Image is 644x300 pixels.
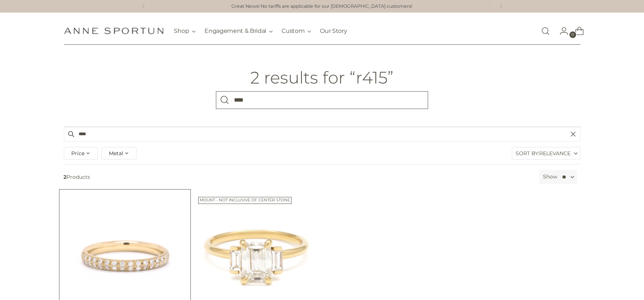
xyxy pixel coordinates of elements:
[109,149,124,157] span: Metal
[538,24,553,38] a: Open search modal
[64,27,163,34] a: Anne Sportun Fine Jewellery
[569,31,576,38] span: 0
[64,174,67,180] b: 2
[174,23,196,39] button: Shop
[251,68,394,87] h1: 2 results for “r415”
[64,127,581,142] input: Search products
[282,23,311,39] button: Custom
[72,149,85,157] span: Price
[512,147,580,159] label: Sort By:Relevance
[540,147,571,159] span: Relevance
[554,24,568,38] a: Go to the account page
[216,91,234,109] button: Search
[232,3,413,10] a: Great News! No tariffs are applicable for our [DEMOGRAPHIC_DATA] customers!
[204,23,273,39] button: Engagement & Bridal
[320,23,347,39] a: Our Story
[543,173,557,181] label: Show
[569,24,584,38] a: Open cart modal
[61,170,537,184] span: Products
